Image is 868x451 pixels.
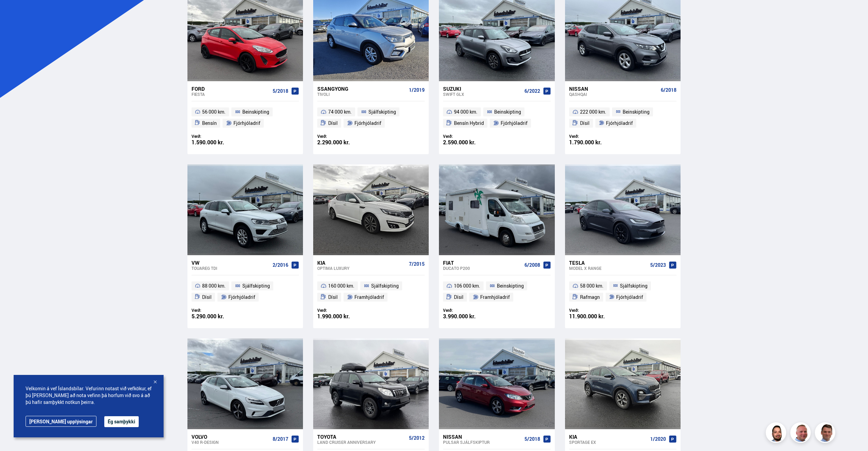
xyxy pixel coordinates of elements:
div: Model X RANGE [569,266,648,271]
span: Framhjóladrif [354,293,384,301]
div: Verð: [317,134,371,139]
span: 2/2016 [273,262,288,268]
span: Sjálfskipting [371,282,399,290]
span: 6/2018 [661,87,676,93]
span: Dísil [454,293,463,301]
span: Dísil [580,119,590,127]
a: Fiat Ducato P200 6/2008 106 000 km. Beinskipting Dísil Framhjóladrif Verð: 3.990.000 kr. [439,255,554,328]
span: 88 000 km. [202,282,226,290]
a: Nissan Qashqai 6/2018 222 000 km. Beinskipting Dísil Fjórhjóladrif Verð: 1.790.000 kr. [565,81,681,154]
div: 1.990.000 kr. [317,314,371,319]
div: Swift GLX [443,92,521,97]
div: 3.990.000 kr. [443,314,497,319]
a: Tesla Model X RANGE 5/2023 58 000 km. Sjálfskipting Rafmagn Fjórhjóladrif Verð: 11.900.000 kr. [565,255,681,328]
span: Dísil [328,119,338,127]
span: 94 000 km. [454,108,477,116]
div: Optima LUXURY [317,266,406,271]
span: Fjórhjóladrif [606,119,633,127]
a: Ford Fiesta 5/2018 56 000 km. Beinskipting Bensín Fjórhjóladrif Verð: 1.590.000 kr. [187,81,303,154]
span: Beinskipting [497,282,524,290]
div: 2.590.000 kr. [443,140,497,145]
div: Pulsar SJÁLFSKIPTUR [443,440,521,445]
span: Sjálfskipting [368,108,396,116]
div: Verð: [443,134,497,139]
img: nhp88E3Fdnt1Opn2.png [767,423,787,444]
span: 56 000 km. [202,108,226,116]
div: Qashqai [569,92,658,97]
span: Rafmagn [580,293,600,301]
a: VW Touareg TDI 2/2016 88 000 km. Sjálfskipting Dísil Fjórhjóladrif Verð: 5.290.000 kr. [187,255,303,328]
a: [PERSON_NAME] upplýsingar [26,416,96,427]
div: Ford [192,86,270,92]
span: 5/2012 [409,435,425,441]
div: V40 R-DESIGN [192,440,270,445]
span: 8/2017 [273,436,288,442]
div: Verð: [443,308,497,313]
div: Toyota [317,434,406,440]
img: siFngHWaQ9KaOqBr.png [791,423,812,444]
img: FbJEzSuNWCJXmdc-.webp [816,423,836,444]
span: Fjórhjóladrif [233,119,260,127]
div: Verð: [192,134,245,139]
a: Suzuki Swift GLX 6/2022 94 000 km. Beinskipting Bensín Hybrid Fjórhjóladrif Verð: 2.590.000 kr. [439,81,554,154]
div: Verð: [192,308,245,313]
span: Bensín [202,119,217,127]
span: 58 000 km. [580,282,604,290]
div: Touareg TDI [192,266,270,271]
div: Verð: [317,308,371,313]
div: Volvo [192,434,270,440]
span: Beinskipting [623,108,650,116]
div: Fiesta [192,92,270,97]
span: Fjórhjóladrif [501,119,528,127]
div: 5.290.000 kr. [192,314,245,319]
span: 6/2022 [524,88,540,94]
span: Sjálfskipting [620,282,648,290]
span: Velkomin á vef Íslandsbílar. Vefurinn notast við vefkökur, ef þú [PERSON_NAME] að nota vefinn þá ... [26,385,152,406]
div: Tesla [569,260,648,266]
span: Fjórhjóladrif [354,119,381,127]
span: 106 000 km. [454,282,480,290]
span: 5/2023 [650,262,666,268]
div: Ssangyong [317,86,406,92]
div: Sportage EX [569,440,648,445]
div: Verð: [569,134,623,139]
div: Verð: [569,308,623,313]
button: Ég samþykki [104,416,139,427]
span: 222 000 km. [580,108,606,116]
span: Dísil [328,293,338,301]
span: Fjórhjóladrif [616,293,643,301]
a: Kia Optima LUXURY 7/2015 160 000 km. Sjálfskipting Dísil Framhjóladrif Verð: 1.990.000 kr. [313,255,429,328]
div: Fiat [443,260,521,266]
span: 74 000 km. [328,108,352,116]
div: 1.590.000 kr. [192,140,245,145]
div: Kia [569,434,648,440]
span: 160 000 km. [328,282,354,290]
span: 6/2008 [524,262,540,268]
span: 1/2020 [650,436,666,442]
span: Bensín Hybrid [454,119,484,127]
div: Nissan [569,86,658,92]
button: Open LiveChat chat widget [5,3,26,23]
div: Tivoli [317,92,406,97]
span: 7/2015 [409,261,425,267]
span: Fjórhjóladrif [228,293,255,301]
div: VW [192,260,270,266]
span: 5/2018 [524,436,540,442]
span: Framhjóladrif [480,293,510,301]
span: 5/2018 [273,88,288,94]
span: 1/2019 [409,87,425,93]
div: 2.290.000 kr. [317,140,371,145]
span: Dísil [202,293,212,301]
div: Land Cruiser ANNIVERSARY [317,440,406,445]
span: Sjálfskipting [242,282,270,290]
div: 11.900.000 kr. [569,314,623,319]
div: Nissan [443,434,521,440]
div: Kia [317,260,406,266]
span: Beinskipting [494,108,521,116]
div: Ducato P200 [443,266,521,271]
div: Suzuki [443,86,521,92]
div: 1.790.000 kr. [569,140,623,145]
span: Beinskipting [242,108,269,116]
a: Ssangyong Tivoli 1/2019 74 000 km. Sjálfskipting Dísil Fjórhjóladrif Verð: 2.290.000 kr. [313,81,429,154]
